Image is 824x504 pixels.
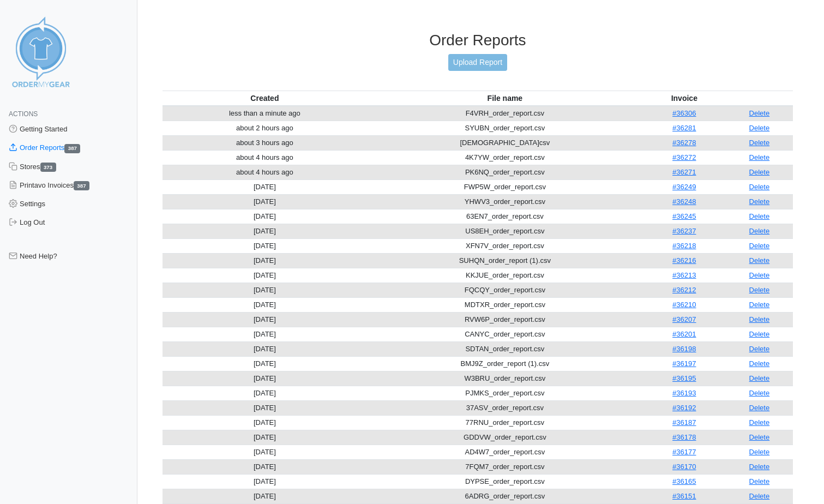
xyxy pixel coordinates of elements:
[672,330,696,338] a: #36201
[367,121,643,135] td: SYUBN_order_report.csv
[367,194,643,209] td: YHWV3_order_report.csv
[163,356,367,371] td: [DATE]
[749,197,770,206] a: Delete
[367,489,643,503] td: 6ADRG_order_report.csv
[367,268,643,283] td: KKJUE_order_report.csv
[367,474,643,489] td: DYPSE_order_report.csv
[367,371,643,386] td: W3BRU_order_report.csv
[749,418,770,427] a: Delete
[74,181,89,190] span: 387
[749,463,770,471] a: Delete
[163,268,367,283] td: [DATE]
[749,389,770,397] a: Delete
[367,445,643,459] td: AD4W7_order_report.csv
[749,168,770,176] a: Delete
[367,459,643,474] td: 7FQM7_order_report.csv
[163,327,367,341] td: [DATE]
[367,106,643,121] td: F4VRH_order_report.csv
[163,341,367,356] td: [DATE]
[672,345,696,353] a: #36198
[367,253,643,268] td: SUHQN_order_report (1).csv
[163,297,367,312] td: [DATE]
[163,474,367,489] td: [DATE]
[749,212,770,220] a: Delete
[367,150,643,165] td: 4K7YW_order_report.csv
[163,386,367,400] td: [DATE]
[672,448,696,456] a: #36177
[749,492,770,500] a: Delete
[643,91,726,106] th: Invoice
[163,371,367,386] td: [DATE]
[672,183,696,191] a: #36249
[672,139,696,147] a: #36278
[367,386,643,400] td: PJMKS_order_report.csv
[672,433,696,441] a: #36178
[367,312,643,327] td: RVW6P_order_report.csv
[749,271,770,279] a: Delete
[672,227,696,235] a: #36237
[163,445,367,459] td: [DATE]
[367,341,643,356] td: SDTAN_order_report.csv
[163,312,367,327] td: [DATE]
[64,144,80,153] span: 387
[9,110,38,118] span: Actions
[163,165,367,179] td: about 4 hours ago
[367,165,643,179] td: PK6NQ_order_report.csv
[749,448,770,456] a: Delete
[163,253,367,268] td: [DATE]
[163,415,367,430] td: [DATE]
[40,163,56,172] span: 373
[672,315,696,323] a: #36207
[367,283,643,297] td: FQCQY_order_report.csv
[672,256,696,265] a: #36216
[749,109,770,117] a: Delete
[749,139,770,147] a: Delete
[749,256,770,265] a: Delete
[367,91,643,106] th: File name
[367,238,643,253] td: XFN7V_order_report.csv
[672,124,696,132] a: #36281
[749,315,770,323] a: Delete
[672,374,696,382] a: #36195
[367,430,643,445] td: GDDVW_order_report.csv
[367,400,643,415] td: 37ASV_order_report.csv
[672,389,696,397] a: #36193
[367,297,643,312] td: MDTXR_order_report.csv
[163,283,367,297] td: [DATE]
[163,150,367,165] td: about 4 hours ago
[749,477,770,485] a: Delete
[367,356,643,371] td: BMJ9Z_order_report (1).csv
[749,227,770,235] a: Delete
[749,183,770,191] a: Delete
[672,477,696,485] a: #36165
[672,404,696,412] a: #36192
[749,433,770,441] a: Delete
[367,135,643,150] td: [DEMOGRAPHIC_DATA]csv
[749,359,770,368] a: Delete
[749,153,770,161] a: Delete
[163,106,367,121] td: less than a minute ago
[749,330,770,338] a: Delete
[672,271,696,279] a: #36213
[163,194,367,209] td: [DATE]
[163,209,367,224] td: [DATE]
[749,124,770,132] a: Delete
[163,238,367,253] td: [DATE]
[163,489,367,503] td: [DATE]
[672,242,696,250] a: #36218
[163,121,367,135] td: about 2 hours ago
[672,418,696,427] a: #36187
[749,242,770,250] a: Delete
[163,224,367,238] td: [DATE]
[163,459,367,474] td: [DATE]
[749,404,770,412] a: Delete
[672,286,696,294] a: #36212
[367,224,643,238] td: US8EH_order_report.csv
[163,430,367,445] td: [DATE]
[163,31,793,50] h3: Order Reports
[672,212,696,220] a: #36245
[367,327,643,341] td: CANYC_order_report.csv
[672,168,696,176] a: #36271
[749,301,770,309] a: Delete
[749,286,770,294] a: Delete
